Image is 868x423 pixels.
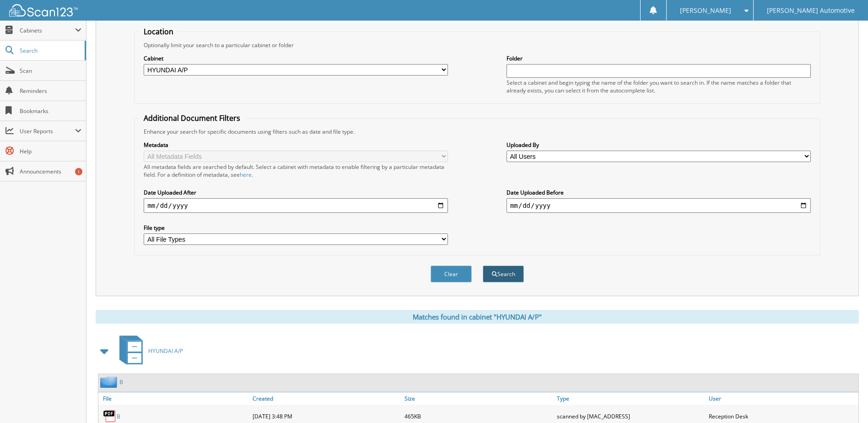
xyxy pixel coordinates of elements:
[144,141,448,149] label: Metadata
[20,47,80,54] span: Search
[20,168,81,175] span: Announcements
[507,79,811,94] div: Select a cabinet and begin typing the name of the folder you want to search in. If the name match...
[119,378,123,386] a: B
[139,128,815,136] div: Enhance your search for specific documents using filters such as date and file type.
[9,4,78,16] img: scan123-logo-white.svg
[117,412,120,420] a: B
[402,392,554,405] a: Size
[767,8,855,13] span: [PERSON_NAME] Automotive
[706,392,858,405] a: User
[555,392,706,405] a: Type
[100,376,119,388] img: folder2.png
[139,41,815,49] div: Optionally limit your search to a particular cabinet or folder
[75,168,82,175] div: 1
[144,224,448,232] label: File type
[483,266,524,282] button: Search
[98,392,250,405] a: File
[139,27,178,37] legend: Location
[507,189,811,196] label: Date Uploaded Before
[114,333,183,369] a: HYUNDAI A/P
[240,171,252,179] a: here
[144,189,448,196] label: Date Uploaded After
[20,127,75,135] span: User Reports
[96,310,859,324] div: Matches found in cabinet "HYUNDAI A/P"
[431,266,472,282] button: Clear
[144,198,448,213] input: start
[139,113,245,123] legend: Additional Document Filters
[144,163,448,179] div: All metadata fields are searched by default. Select a cabinet with metadata to enable filtering b...
[20,27,75,34] span: Cabinets
[507,141,811,149] label: Uploaded By
[103,409,117,423] img: PDF.png
[20,107,81,115] span: Bookmarks
[250,392,402,405] a: Created
[20,147,81,155] span: Help
[20,67,81,75] span: Scan
[148,347,183,355] span: HYUNDAI A/P
[507,198,811,213] input: end
[144,54,448,62] label: Cabinet
[680,8,731,13] span: [PERSON_NAME]
[20,87,81,95] span: Reminders
[507,54,811,62] label: Folder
